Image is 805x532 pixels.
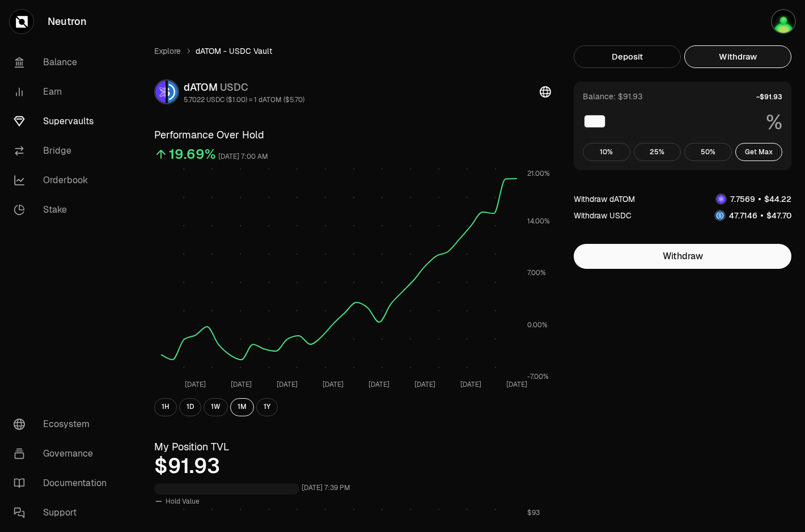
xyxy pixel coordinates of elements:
tspan: -7.00% [527,372,549,381]
button: 1M [230,398,254,416]
div: Withdraw dATOM [574,193,635,205]
div: dATOM [184,79,304,95]
button: 25% [634,143,681,161]
tspan: 21.00% [527,169,550,178]
div: 19.69% [169,145,216,163]
button: Get Max [735,143,783,161]
a: Earn [5,77,122,107]
a: Documentation [5,468,122,498]
span: Hold Value [166,497,200,506]
button: Deposit [574,45,681,68]
tspan: [DATE] [323,380,344,389]
img: dATOM Logo [717,195,726,204]
button: Withdraw [574,244,791,269]
a: Governance [5,439,122,468]
h3: Performance Over Hold [154,127,551,143]
button: Withdraw [684,45,791,68]
a: Explore [154,45,181,57]
div: [DATE] 7:00 AM [218,150,268,163]
tspan: [DATE] [231,380,252,389]
span: USDC [220,81,248,94]
div: Balance: $91.93 [583,91,643,102]
div: 5.7022 USDC ($1.00) = 1 dATOM ($5.70) [184,95,304,104]
button: 50% [684,143,732,161]
a: Ecosystem [5,409,122,439]
div: Withdraw USDC [574,210,632,221]
tspan: 7.00% [527,268,546,277]
img: dATOM Logo [155,81,166,103]
tspan: 14.00% [527,217,550,226]
div: [DATE] 7:39 PM [302,482,350,495]
a: Orderbook [5,166,122,195]
h3: My Position TVL [154,439,551,455]
a: Support [5,498,122,527]
button: 1W [204,398,228,416]
button: 10% [583,143,630,161]
a: Stake [5,195,122,225]
img: USDC Logo [715,211,724,220]
tspan: [DATE] [414,380,435,389]
div: $91.93 [154,455,551,478]
tspan: $93 [527,508,540,517]
tspan: [DATE] [185,380,206,389]
img: d_art [771,9,796,34]
button: 1H [154,398,177,416]
img: USDC Logo [168,81,178,103]
tspan: 0.00% [527,320,548,330]
button: 1Y [256,398,278,416]
tspan: [DATE] [506,380,527,389]
span: dATOM - USDC Vault [196,45,272,57]
a: Bridge [5,136,122,166]
tspan: [DATE] [277,380,298,389]
tspan: [DATE] [368,380,389,389]
a: Supervaults [5,107,122,136]
button: 1D [179,398,201,416]
span: % [766,111,782,134]
nav: breadcrumb [154,45,551,57]
tspan: [DATE] [460,380,481,389]
a: Balance [5,48,122,77]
